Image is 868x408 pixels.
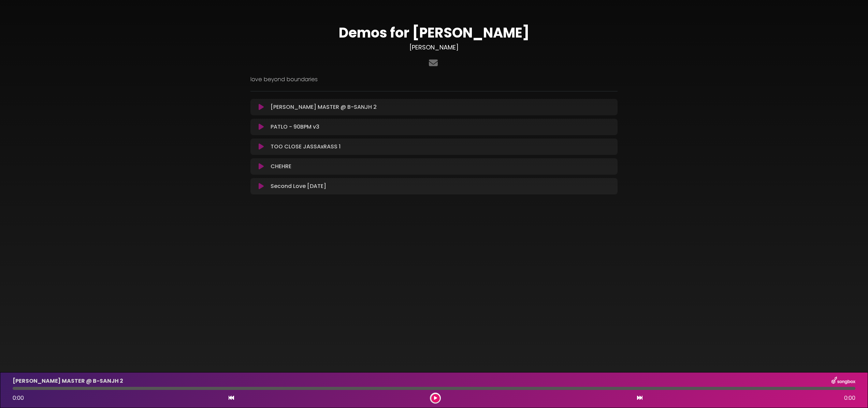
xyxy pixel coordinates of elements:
p: [PERSON_NAME] MASTER @ B-SANJH 2 [271,103,377,111]
p: love beyond boundaries [250,75,618,84]
p: TOO CLOSE JASSAxRASS 1 [271,143,341,151]
p: Second Love [DATE] [271,182,326,190]
p: PATLO - 90BPM v3 [271,123,319,131]
h3: [PERSON_NAME] [250,44,618,51]
h1: Demos for [PERSON_NAME] [250,25,618,41]
p: CHEHRE [271,162,291,171]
